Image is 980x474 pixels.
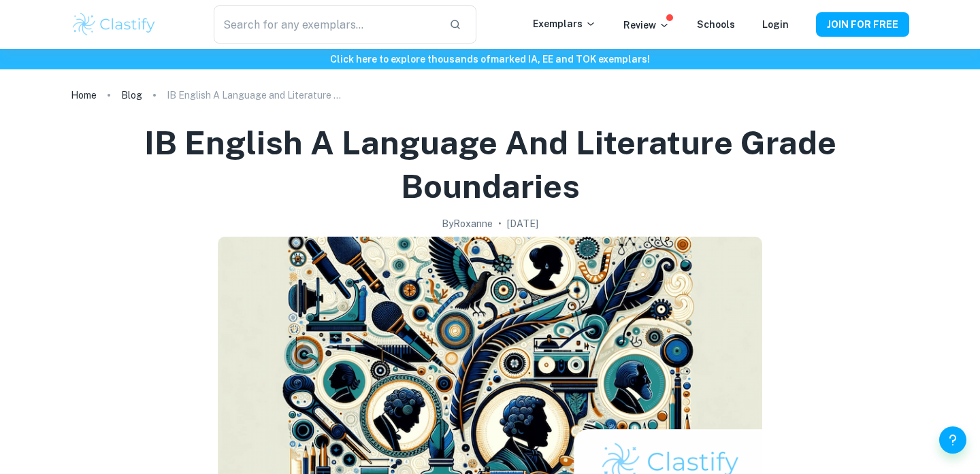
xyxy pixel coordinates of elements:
button: Help and Feedback [939,426,966,454]
button: JOIN FOR FREE [816,12,909,37]
p: • [498,216,502,231]
p: Review [623,18,670,33]
a: Home [71,86,97,105]
a: Blog [121,86,142,105]
img: Clastify logo [71,11,157,38]
h6: Click here to explore thousands of marked IA, EE and TOK exemplars ! [3,52,977,67]
h2: [DATE] [507,216,538,231]
input: Search for any exemplars... [214,5,438,44]
a: Schools [697,19,735,30]
p: IB English A Language and Literature Grade Boundaries [167,88,344,103]
p: Exemplars [533,16,596,31]
h2: By Roxanne [442,216,493,231]
a: Login [762,19,789,30]
h1: IB English A Language and Literature Grade Boundaries [87,121,893,208]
